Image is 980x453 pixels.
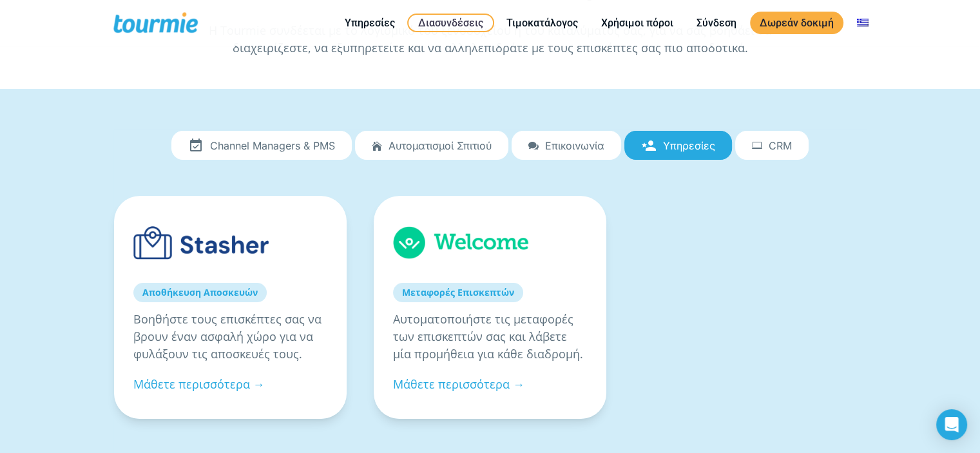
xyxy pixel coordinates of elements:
a: Αποθήκευση Αποσκευών [133,283,267,302]
p: Βοηθήστε τους επισκέπτες σας να βρουν έναν ασφαλή χώρο για να φυλάξουν τις αποσκευές τους. [133,311,327,363]
span: Επικοινωνία [545,140,604,151]
span: Αυτοματισμοί Σπιτιού [389,140,492,151]
a: Υπηρεσίες [335,15,405,31]
a: Διασυνδέσεις [407,14,494,32]
a: Υπηρεσίες [624,131,732,160]
span: Υπηρεσίες [663,140,715,151]
a: Τιμοκατάλογος [497,15,588,31]
a: Μεταφορές Επισκεπτών [393,283,523,302]
a: Μάθετε περισσότερα → [133,376,265,392]
div: Open Intercom Messenger [936,409,967,440]
p: Αυτοματοποιήστε τις μεταφορές των επισκεπτών σας και λάβετε μία προμήθεια για κάθε διαδρομή. [393,311,587,363]
span: Η Tourmie συνδέεται με το λογισμικό του ξενοδοχείου ή του καταλύματός σας, για να σας βοηθάει να ... [209,23,771,55]
a: Σύνδεση [687,15,746,31]
a: Χρήσιμοι πόροι [591,15,683,31]
a: Επικοινωνία [512,131,621,160]
a: Αυτοματισμοί Σπιτιού [355,131,508,160]
a: Channel Managers & PMS [171,131,352,160]
span: Channel Managers & PMS [210,140,335,151]
span: CRM [769,140,792,151]
a: Μάθετε περισσότερα → [393,376,524,392]
a: Δωρεάν δοκιμή [750,12,843,34]
a: CRM [735,131,809,160]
